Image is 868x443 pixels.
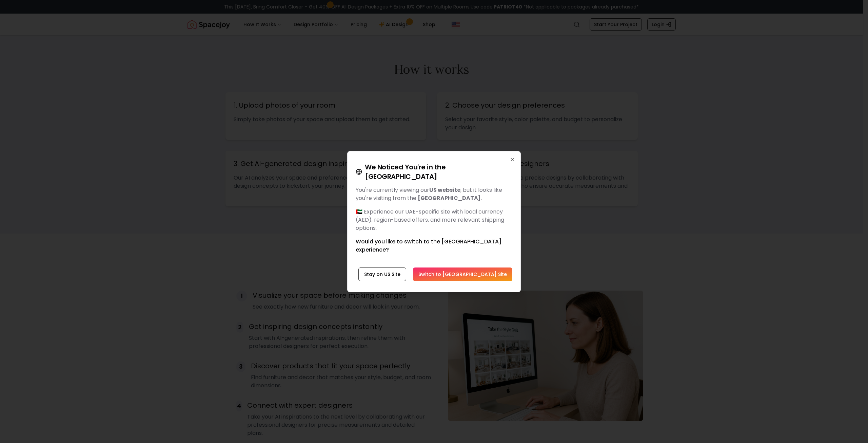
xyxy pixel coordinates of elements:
strong: US website [429,186,460,194]
p: 🇦🇪 Experience our UAE-specific site with local currency (AED), region-based offers, and more rele... [356,208,512,232]
button: Switch to [GEOGRAPHIC_DATA] Site [413,267,512,281]
span: We Noticed You're in the [GEOGRAPHIC_DATA] [365,162,512,181]
p: You're currently viewing our , but it looks like you're visiting from the . [356,186,512,202]
p: Would you like to switch to the [GEOGRAPHIC_DATA] experience? [356,238,512,254]
button: Stay on US Site [358,267,406,281]
strong: [GEOGRAPHIC_DATA] [418,194,481,202]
